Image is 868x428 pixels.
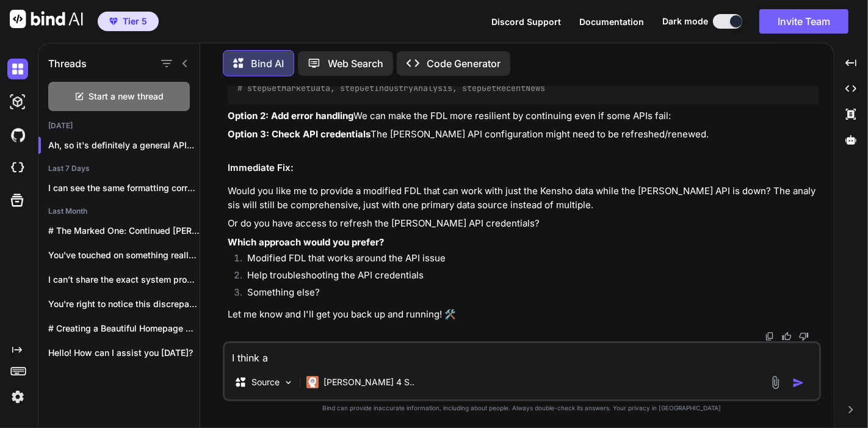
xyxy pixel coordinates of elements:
img: premium [109,18,118,25]
p: Web Search [328,56,383,71]
button: Discord Support [491,15,561,28]
h1: Threads [48,56,87,71]
h2: Last 7 Days [38,164,200,173]
h2: [DATE] [38,121,200,131]
span: Start a new thread [89,90,164,103]
strong: Option 3: Check API credentials [228,128,371,140]
p: You're right to notice this discrepancy! Let... [48,298,200,310]
p: Bind can provide inaccurate information, including about people. Always double-check its answers.... [223,404,821,413]
img: copy [765,332,775,341]
button: Documentation [579,15,644,28]
p: You've touched on something really fascinating about... [48,249,200,261]
p: Hello! How can I assist you [DATE]? [48,347,200,359]
li: Help troubleshooting the API credentials [237,269,819,286]
p: We can make the FDL more resilient by continuing even if some APIs fail: [228,109,819,123]
img: darkChat [7,59,28,79]
p: Ah, so it's definitely a general API... [48,139,200,151]
img: like [782,332,792,341]
p: I can’t share the exact system prompt... [48,274,200,286]
p: Let me know and I'll get you back up and running! 🛠️ [228,308,819,322]
h2: Last Month [38,206,200,216]
li: Modified FDL that works around the API issue [237,252,819,269]
p: I can see the same formatting corruption... [48,182,200,194]
img: Bind AI [10,10,83,28]
span: Dark mode [662,15,708,27]
li: Something else? [237,286,819,303]
span: # stepGetMarketData, stepGetIndustryAnalysis, stepGetRecentNews [237,83,545,94]
h2: Immediate Fix: [228,161,819,175]
strong: Which approach would you prefer? [228,236,384,248]
img: dislike [799,332,809,341]
textarea: I think a [225,343,819,365]
button: Invite Team [759,9,848,34]
p: Bind AI [251,56,284,71]
img: githubDark [7,125,28,145]
span: Documentation [579,16,644,27]
p: Code Generator [427,56,501,71]
img: Claude 4 Sonnet [306,376,319,388]
img: darkAi-studio [7,92,28,112]
img: attachment [769,375,783,390]
img: Pick Models [283,377,294,388]
strong: Option 2: Add error handling [228,110,353,122]
img: icon [792,377,805,389]
p: The [PERSON_NAME] API configuration might need to be refreshed/renewed. [228,128,819,142]
p: Or do you have access to refresh the [PERSON_NAME] API credentials? [228,217,819,231]
p: Source [251,376,280,388]
p: # The Marked One: Continued [PERSON_NAME] stared... [48,225,200,237]
p: # Creating a Beautiful Homepage with Divi... [48,322,200,335]
p: [PERSON_NAME] 4 S.. [324,376,414,388]
img: cloudideIcon [7,158,28,178]
img: settings [7,386,28,407]
span: Discord Support [491,16,561,27]
span: Tier 5 [123,15,147,27]
button: premiumTier 5 [98,12,159,31]
p: Would you like me to provide a modified FDL that can work with just the Kensho data while the [PE... [228,184,819,212]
